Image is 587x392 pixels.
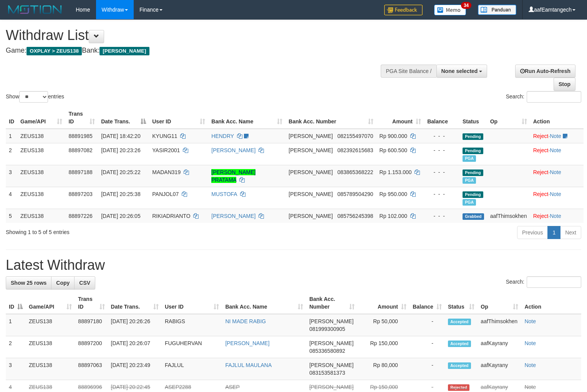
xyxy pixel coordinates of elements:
a: Reject [533,133,549,139]
span: Accepted [448,319,471,325]
a: Note [550,147,561,153]
span: [PERSON_NAME] [289,133,333,139]
span: [PERSON_NAME] [289,169,333,175]
th: Game/API: activate to sort column ascending [26,292,75,314]
span: Accepted [448,362,471,369]
th: Balance: activate to sort column ascending [410,292,445,314]
td: 2 [6,336,26,358]
span: Rejected [448,384,469,391]
a: CSV [74,276,95,289]
a: Note [524,362,536,368]
span: [PERSON_NAME] [289,147,333,153]
td: 1 [6,129,17,143]
td: Rp 50,000 [358,314,410,336]
span: Pending [463,169,483,176]
th: Date Trans.: activate to sort column ascending [108,292,162,314]
span: Copy 085756245398 to clipboard [337,213,373,219]
span: [DATE] 20:26:05 [101,213,140,219]
span: [DATE] 18:42:20 [101,133,140,139]
a: Reject [533,169,549,175]
a: [PERSON_NAME] [211,147,255,153]
td: Rp 150,000 [358,336,410,358]
span: [DATE] 20:23:26 [101,147,140,153]
td: · [530,165,584,187]
td: ZEUS138 [17,129,65,143]
a: [PERSON_NAME] [211,213,255,219]
span: [PERSON_NAME] [309,340,353,346]
a: Note [524,318,536,324]
th: Status [459,107,487,129]
td: RABIGS [162,314,222,336]
td: ZEUS138 [17,209,65,223]
td: aafThimsokhen [487,209,530,223]
a: Show 25 rows [6,276,51,289]
th: Bank Acc. Number: activate to sort column ascending [285,107,376,129]
button: None selected [436,65,488,78]
a: [PERSON_NAME] [225,340,269,346]
span: Copy [56,280,70,286]
span: [PERSON_NAME] [99,47,149,55]
span: Accepted [448,341,471,347]
td: ZEUS138 [26,336,75,358]
a: Note [524,384,536,390]
span: RIKIADRIANTO [152,213,190,219]
td: [DATE] 20:26:07 [108,336,162,358]
span: Rp 600.500 [380,147,407,153]
th: User ID: activate to sort column ascending [149,107,208,129]
div: - - - [427,146,456,154]
a: Copy [51,276,75,289]
td: 3 [6,358,26,380]
label: Show entries [6,91,64,103]
th: Amount: activate to sort column ascending [376,107,424,129]
td: - [410,336,445,358]
span: Copy 082155497070 to clipboard [337,133,373,139]
td: 5 [6,209,17,223]
a: Reject [533,213,549,219]
a: Next [560,226,581,239]
a: Reject [533,191,549,197]
span: 88897226 [68,213,92,219]
span: YASIR2001 [152,147,180,153]
span: Pending [463,191,483,198]
a: Run Auto-Refresh [515,65,575,78]
div: - - - [427,212,456,220]
th: ID [6,107,17,129]
img: Feedback.jpg [384,5,423,15]
span: Copy 083153581373 to clipboard [309,370,345,376]
th: Action [530,107,584,129]
td: 1 [6,314,26,336]
td: Rp 80,000 [358,358,410,380]
a: Note [550,191,561,197]
td: · [530,187,584,209]
img: panduan.png [478,5,516,15]
span: PANJOL07 [152,191,179,197]
td: 88897200 [75,336,108,358]
span: Pending [463,148,483,154]
span: [PERSON_NAME] [289,213,333,219]
td: 88897180 [75,314,108,336]
td: · [530,143,584,165]
td: ZEUS138 [26,314,75,336]
div: - - - [427,132,456,140]
h4: Game: Bank: [6,47,384,55]
span: Rp 900.000 [380,133,407,139]
th: Op: activate to sort column ascending [487,107,530,129]
a: 1 [547,226,560,239]
span: 88897188 [68,169,92,175]
th: Action [521,292,581,314]
span: Copy 085336580892 to clipboard [309,348,345,354]
td: aafKayrany [478,336,521,358]
span: Rp 950.000 [380,191,407,197]
th: Amount: activate to sort column ascending [358,292,410,314]
span: [DATE] 20:25:38 [101,191,140,197]
a: MUSTOFA [211,191,237,197]
td: ZEUS138 [17,165,65,187]
span: OXPLAY > ZEUS138 [27,47,82,55]
td: aafThimsokhen [478,314,521,336]
span: Marked by aafanarl [463,155,476,162]
td: ZEUS138 [26,358,75,380]
a: FAJLUL MAULANA [225,362,272,368]
div: Showing 1 to 5 of 5 entries [6,225,239,236]
span: [DATE] 20:25:22 [101,169,140,175]
td: - [410,314,445,336]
